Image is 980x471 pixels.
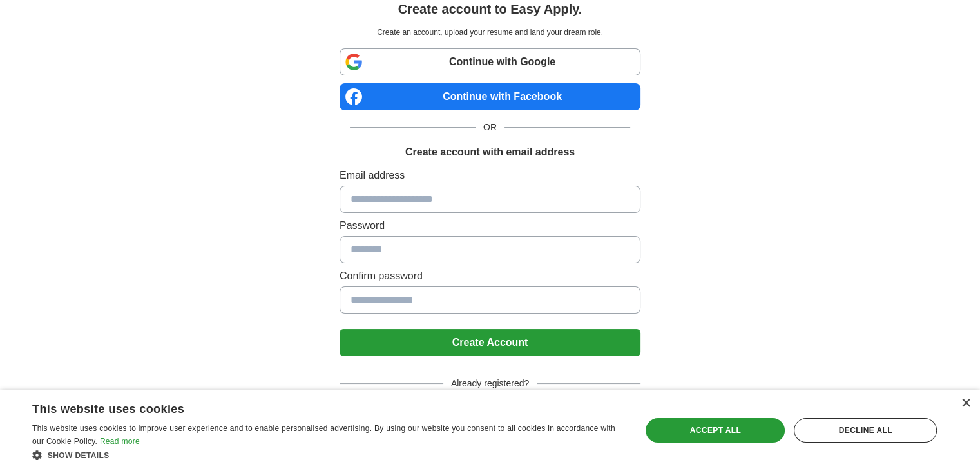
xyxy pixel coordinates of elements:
label: Confirm password [340,268,640,284]
button: Create Account [340,329,640,356]
label: Email address [340,168,640,183]
a: Continue with Google [340,48,640,75]
span: OR [476,121,504,134]
div: Accept all [646,418,785,443]
a: Read more, opens a new window [100,437,140,446]
h1: Create account with email address [405,145,575,160]
span: This website uses cookies to improve user experience and to enable personalised advertising. By u... [32,424,615,446]
div: Decline all [794,418,937,443]
div: Show details [32,448,623,461]
span: Show details [48,451,110,460]
div: This website uses cookies [32,397,591,417]
label: Password [340,218,640,234]
p: Create an account, upload your resume and land your dream role. [342,26,638,38]
div: Close [961,399,970,408]
a: Continue with Facebook [340,83,640,110]
span: Already registered? [443,377,537,390]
